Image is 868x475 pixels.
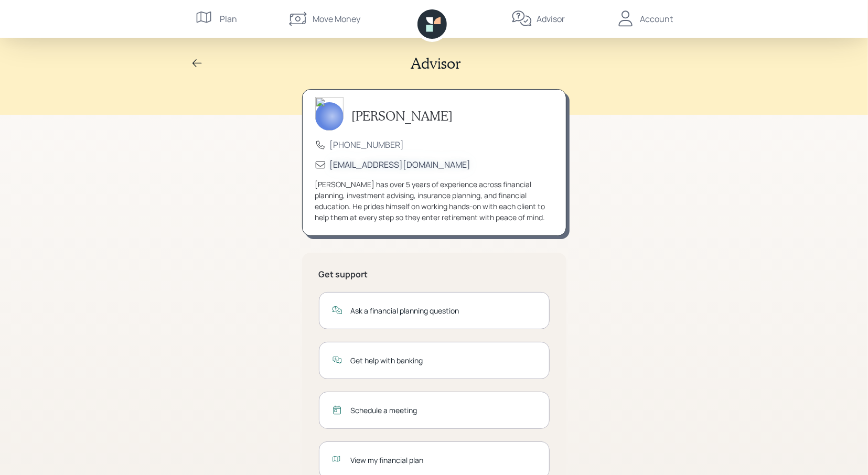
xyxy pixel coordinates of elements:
[220,13,238,25] div: Plan
[313,13,360,25] div: Move Money
[537,13,565,25] div: Advisor
[351,305,537,316] div: Ask a financial planning question
[411,55,462,72] h2: Advisor
[315,97,344,131] img: michael-russo-headshot.png
[330,159,471,170] a: [EMAIL_ADDRESS][DOMAIN_NAME]
[330,139,404,150] a: [PHONE_NUMBER]
[351,355,537,366] div: Get help with banking
[351,455,537,466] div: View my financial plan
[640,13,673,25] div: Account
[351,405,537,416] div: Schedule a meeting
[315,179,553,223] div: [PERSON_NAME] has over 5 years of experience across financial planning, investment advising, insu...
[319,269,550,279] h5: Get support
[352,109,453,124] h3: [PERSON_NAME]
